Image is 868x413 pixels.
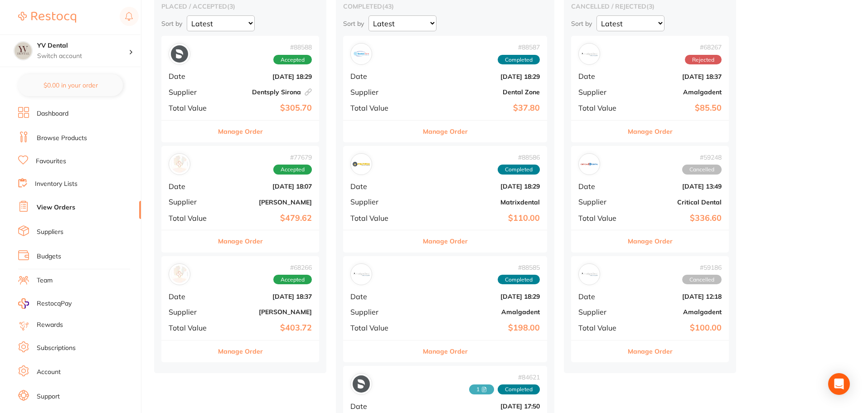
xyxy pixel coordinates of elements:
img: Matrixdental [353,155,370,173]
img: YV Dental [14,42,32,60]
span: Completed [498,275,540,285]
b: $403.72 [221,323,312,333]
span: Date [169,72,214,80]
b: $198.00 [418,323,540,333]
span: Date [350,292,411,301]
div: Adam Dental#68266AcceptedDate[DATE] 18:37Supplier[PERSON_NAME]Total Value$403.72Manage Order [161,256,319,363]
span: Completed [498,55,540,65]
button: Manage Order [423,230,468,252]
span: Supplier [169,308,214,316]
span: Date [578,182,624,190]
span: Supplier [169,88,214,96]
a: Favourites [36,157,66,166]
b: $110.00 [418,214,540,223]
span: # 88586 [498,154,540,161]
span: Supplier [350,198,411,206]
b: Matrixdental [418,199,540,206]
span: Accepted [273,55,312,65]
span: Completed [498,384,540,394]
div: Dentsply Sirona#88588AcceptedDate[DATE] 18:29SupplierDentsply SironaTotal Value$305.70Manage Order [161,36,319,142]
b: [PERSON_NAME] [221,199,312,206]
p: Sort by [161,19,182,28]
b: $85.50 [631,103,722,113]
span: Total Value [169,214,214,222]
span: # 59186 [682,264,722,271]
a: Team [37,276,53,285]
button: Manage Order [628,121,673,142]
span: Date [169,292,214,301]
img: Dentsply Sirona [171,45,188,63]
a: View Orders [37,203,75,212]
b: [PERSON_NAME] [221,308,312,316]
a: Restocq Logo [18,7,76,28]
b: Critical Dental [631,199,722,206]
span: Accepted [273,275,312,285]
span: Received [469,384,494,394]
span: Accepted [273,165,312,175]
span: Total Value [350,324,411,332]
span: Supplier [169,198,214,206]
p: Sort by [571,19,592,28]
span: Total Value [169,104,214,112]
img: RestocqPay [18,298,29,309]
span: Supplier [578,308,624,316]
button: Manage Order [423,340,468,362]
img: Amalgadent [353,266,370,283]
a: Inventory Lists [35,180,78,189]
span: Date [350,72,411,80]
b: Amalgadent [631,88,722,96]
h4: YV Dental [37,41,129,50]
span: Total Value [578,324,624,332]
b: [DATE] 12:18 [631,293,722,300]
span: Cancelled [682,165,722,175]
b: Amalgadent [418,308,540,316]
span: Supplier [350,88,411,96]
a: Budgets [37,252,61,261]
span: # 88585 [498,264,540,271]
button: Manage Order [628,340,673,362]
span: Total Value [578,214,624,222]
span: Date [578,72,624,80]
b: [DATE] 18:29 [221,73,312,80]
a: Suppliers [37,228,63,237]
img: Critical Dental [581,155,598,173]
span: Supplier [578,198,624,206]
span: Total Value [350,214,411,222]
a: Dashboard [37,109,68,118]
div: Open Intercom Messenger [828,373,850,395]
a: Browse Products [37,134,87,143]
span: # 88588 [273,44,312,51]
b: $336.60 [631,214,722,223]
button: Manage Order [218,230,263,252]
span: Cancelled [682,275,722,285]
b: [DATE] 18:29 [418,293,540,300]
span: # 77679 [273,154,312,161]
p: Switch account [37,52,129,61]
b: Dental Zone [418,88,540,96]
span: # 88587 [498,44,540,51]
img: Dentsply Sirona [353,375,370,393]
button: Manage Order [423,121,468,142]
span: Rejected [685,55,722,65]
span: Supplier [578,88,624,96]
a: Account [37,368,61,377]
span: Date [578,292,624,301]
h2: placed / accepted ( 3 ) [161,2,319,10]
a: Rewards [37,321,63,330]
img: Adam Dental [171,266,188,283]
img: Amalgadent [581,266,598,283]
button: Manage Order [628,230,673,252]
b: [DATE] 18:37 [631,73,722,80]
span: Total Value [169,324,214,332]
b: [DATE] 13:49 [631,183,722,190]
img: Dental Zone [353,45,370,63]
a: RestocqPay [18,298,72,309]
b: $100.00 [631,323,722,333]
b: Dentsply Sirona [221,88,312,96]
a: Support [37,392,60,401]
button: $0.00 in your order [18,74,123,96]
b: [DATE] 18:37 [221,293,312,300]
p: Sort by [343,19,364,28]
span: Total Value [578,104,624,112]
h2: completed ( 43 ) [343,2,547,10]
